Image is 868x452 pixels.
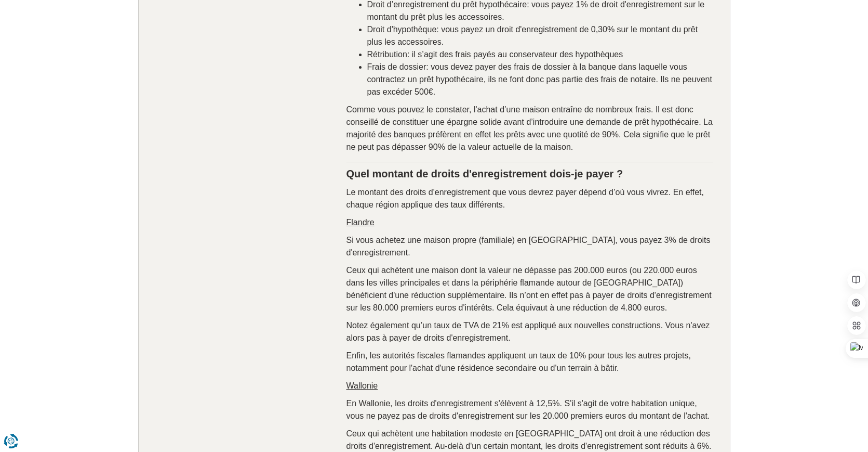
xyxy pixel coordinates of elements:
p: Le montant des droits d'enregistrement que vous devrez payer dépend d’où vous vivrez. En effet, c... [346,186,713,211]
p: Notez également qu’un taux de TVA de 21% est appliqué aux nouvelles constructions. Vous n'avez al... [346,319,713,344]
li: Rétribution: il s’agit des frais payés au conservateur des hypothèques [367,48,713,61]
a: Quel montant de droits d'enregistrement dois-je payer ? [346,168,713,179]
h2: Quel montant de droits d'enregistrement dois-je payer ? [346,168,629,179]
p: Enfin, les autorités fiscales flamandes appliquent un taux de 10% pour tous les autres projets, n... [346,350,713,374]
u: Flandre [346,218,375,227]
p: Si vous achetez une maison propre (familiale) en [GEOGRAPHIC_DATA], vous payez 3% de droits d'enr... [346,234,713,259]
p: Comme vous pouvez le constater, l'achat d’une maison entraîne de nombreux frais. Il est donc cons... [346,104,713,153]
li: Frais de dossier: vous devez payer des frais de dossier à la banque dans laquelle vous contractez... [367,61,713,98]
li: Droit d'hypothèque: vous payez un droit d'enregistrement de 0,30% sur le montant du prêt plus les... [367,23,713,48]
p: En Wallonie, les droits d'enregistrement s'élèvent à 12,5%. S'il s'agit de votre habitation uniqu... [346,397,713,422]
u: Wallonie [346,381,378,390]
p: Ceux qui achètent une maison dont la valeur ne dépasse pas 200.000 euros (ou 220.000 euros dans l... [346,264,713,314]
